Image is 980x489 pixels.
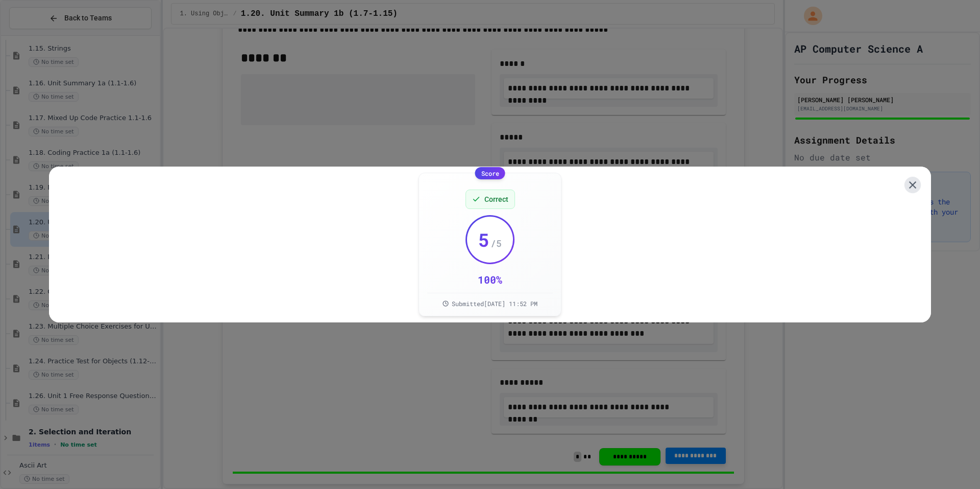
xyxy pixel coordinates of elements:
[478,272,502,287] div: 100 %
[478,229,489,250] span: 5
[484,194,508,204] span: Correct
[452,299,537,308] span: Submitted [DATE] 11:52 PM
[491,236,502,250] span: / 5
[475,167,505,179] div: Score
